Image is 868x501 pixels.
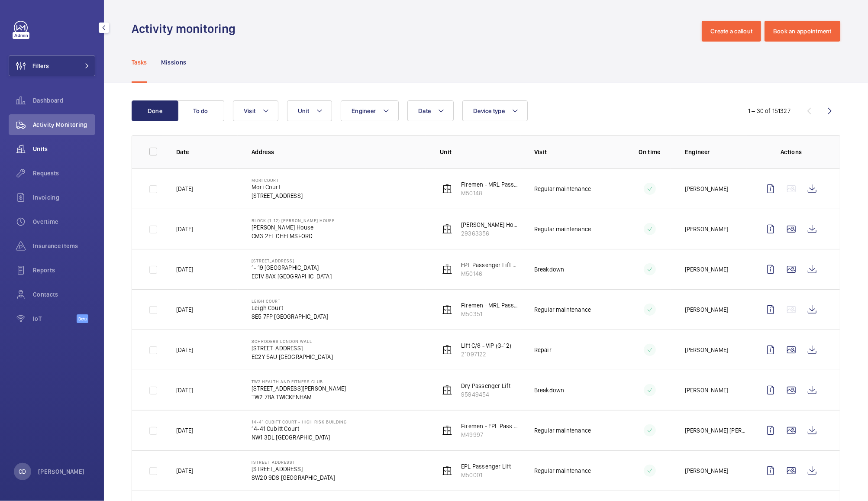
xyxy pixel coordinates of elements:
[461,350,511,359] p: 21097122
[341,100,399,121] button: Engineer
[33,242,95,250] span: Insurance items
[534,386,565,394] p: Breakdown
[461,310,520,318] p: M50351
[748,107,791,115] div: 1 – 30 of 151327
[33,217,95,226] span: Overtime
[176,346,193,354] p: [DATE]
[534,346,552,354] p: Repair
[534,148,615,156] p: Visit
[685,148,746,156] p: Engineer
[534,466,591,475] p: Regular maintenance
[461,430,520,439] p: M49997
[534,305,591,314] p: Regular maintenance
[440,148,520,156] p: Unit
[534,225,591,233] p: Regular maintenance
[33,169,95,178] span: Requests
[252,304,329,312] p: Leigh Court
[252,298,329,304] p: Leigh Court
[33,290,95,299] span: Contacts
[252,223,335,232] p: [PERSON_NAME] House
[442,385,452,395] img: elevator.svg
[33,120,95,129] span: Activity Monitoring
[176,225,193,233] p: [DATE]
[461,229,520,238] p: 29363356
[534,265,565,274] p: Breakdown
[161,58,187,67] p: Missions
[33,145,95,153] span: Units
[252,272,332,281] p: EC1V 8AX [GEOGRAPHIC_DATA]
[461,261,520,269] p: EPL Passenger Lift Gen 2
[244,107,255,114] span: Visit
[352,107,376,114] span: Engineer
[685,426,746,435] p: [PERSON_NAME] [PERSON_NAME]
[176,265,193,274] p: [DATE]
[685,466,728,475] p: [PERSON_NAME]
[702,21,761,42] button: Create a callout
[628,148,671,156] p: On time
[9,55,95,76] button: Filters
[461,422,520,430] p: Firemen - EPL Pass Lift L/h Door Private
[252,465,335,473] p: [STREET_ADDRESS]
[462,100,528,121] button: Device type
[252,473,335,482] p: SW20 9DS [GEOGRAPHIC_DATA]
[252,393,346,401] p: TW2 7BA TWICKENHAM
[252,183,303,191] p: Mori Court
[298,107,309,114] span: Unit
[252,384,346,393] p: [STREET_ADDRESS][PERSON_NAME]
[252,344,333,352] p: [STREET_ADDRESS]
[252,352,333,361] p: EC2Y 5AU [GEOGRAPHIC_DATA]
[252,191,303,200] p: [STREET_ADDRESS]
[132,100,178,121] button: Done
[252,379,346,384] p: TW2 Health and Fitness Club
[252,178,303,183] p: Mori Court
[233,100,278,121] button: Visit
[177,100,224,121] button: To do
[534,184,591,193] p: Regular maintenance
[33,314,77,323] span: IoT
[442,345,452,355] img: elevator.svg
[765,21,840,42] button: Book an appointment
[176,148,238,156] p: Date
[252,263,332,272] p: 1- 19 [GEOGRAPHIC_DATA]
[442,264,452,275] img: elevator.svg
[461,220,520,229] p: [PERSON_NAME] House
[685,184,728,193] p: [PERSON_NAME]
[252,312,329,321] p: SE5 7FP [GEOGRAPHIC_DATA]
[252,258,332,263] p: [STREET_ADDRESS]
[252,433,347,442] p: NW1 3DL [GEOGRAPHIC_DATA]
[38,467,85,476] p: [PERSON_NAME]
[685,225,728,233] p: [PERSON_NAME]
[685,386,728,394] p: [PERSON_NAME]
[442,224,452,234] img: elevator.svg
[176,426,193,435] p: [DATE]
[442,425,452,436] img: elevator.svg
[407,100,454,121] button: Date
[77,314,88,323] span: Beta
[32,61,49,70] span: Filters
[252,232,335,240] p: CM3 2EL CHELMSFORD
[252,419,347,424] p: 14-41 Cubitt Court - High Risk Building
[252,339,333,344] p: Schroders London Wall
[252,218,335,223] p: Block (1-12) [PERSON_NAME] House
[461,390,510,399] p: 95949454
[33,193,95,202] span: Invoicing
[442,184,452,194] img: elevator.svg
[461,341,511,350] p: Lift C/8 - VIP (G-12)
[252,148,426,156] p: Address
[685,346,728,354] p: [PERSON_NAME]
[132,21,241,37] h1: Activity monitoring
[252,424,347,433] p: 14-41 Cubitt Court
[685,305,728,314] p: [PERSON_NAME]
[418,107,431,114] span: Date
[19,467,26,476] p: CD
[461,381,510,390] p: Dry Passenger Lift
[461,462,511,471] p: EPL Passenger Lift
[33,96,95,105] span: Dashboard
[760,148,823,156] p: Actions
[534,426,591,435] p: Regular maintenance
[461,189,520,197] p: M50148
[685,265,728,274] p: [PERSON_NAME]
[461,180,520,189] p: Firemen - MRL Passenger Lift
[461,301,520,310] p: Firemen - MRL Passenger Lift
[252,459,335,465] p: [STREET_ADDRESS]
